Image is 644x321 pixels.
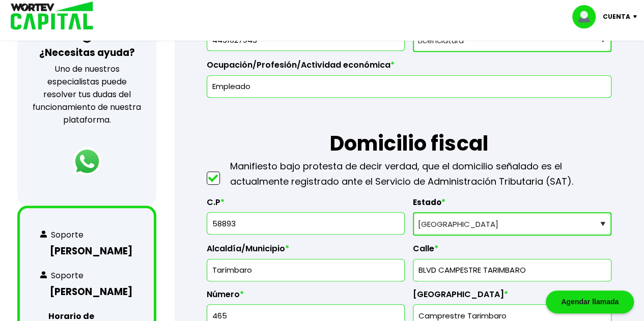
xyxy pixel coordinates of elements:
p: Soporte [51,228,83,241]
label: [GEOGRAPHIC_DATA] [413,289,611,305]
p: Manifiesto bajo protesta de decir verdad, que el domicilio señalado es el actualmente registrado ... [230,159,611,189]
h3: ¿Necesitas ayuda? [39,45,135,60]
div: Agendar llamada [546,290,634,313]
img: icon-down [630,15,644,18]
p: Uno de nuestros especialistas puede resolver tus dudas del funcionamiento de nuestra plataforma. [31,63,143,126]
a: Soporte[PERSON_NAME] [40,228,133,261]
label: C.P [207,197,405,213]
img: profile-image [572,5,603,28]
p: Cuenta [603,9,630,24]
input: Alcaldía o Municipio [211,259,401,281]
h1: Domicilio fiscal [207,98,611,159]
img: logos_whatsapp-icon.242b2217.svg [73,147,101,176]
img: whats-contact.f1ec29d3.svg [40,230,47,238]
label: Estado [413,197,611,213]
a: Soporte[PERSON_NAME] [40,269,133,302]
label: Número [207,289,405,305]
label: Alcaldía/Municipio [207,244,405,259]
h3: [PERSON_NAME] [40,284,133,299]
label: Ocupación/Profesión/Actividad económica [207,60,611,75]
label: Calle [413,244,611,259]
h3: [PERSON_NAME] [40,244,133,258]
p: Soporte [51,269,83,282]
img: whats-contact.f1ec29d3.svg [40,271,47,278]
